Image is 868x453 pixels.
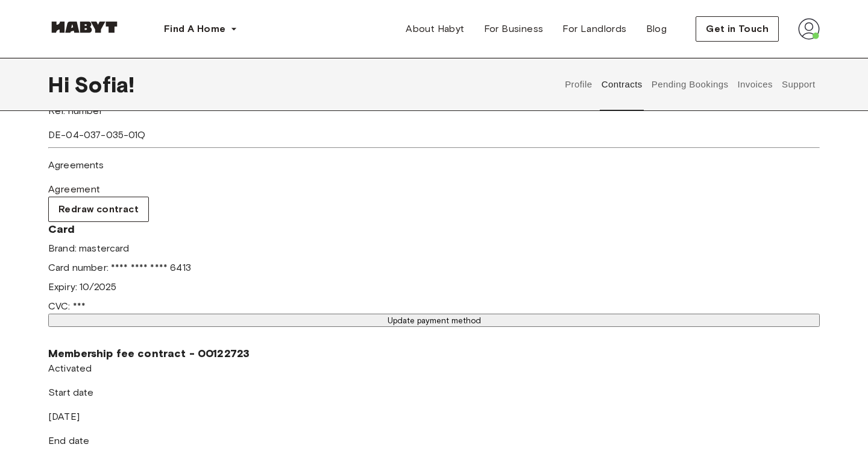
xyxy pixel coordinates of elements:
a: For Business [474,17,553,41]
span: Blog [646,22,667,36]
button: Support [780,58,817,111]
a: Agreement [48,182,820,197]
span: Membership fee contract - 00122723 [48,347,250,360]
div: user profile tabs [561,58,820,111]
span: Hi [48,72,74,97]
p: Expiry: 10 / 2025 [48,280,820,294]
span: Redraw contract [58,202,139,217]
button: Pending Bookings [650,58,730,111]
p: Agreements [48,158,820,173]
span: Sofia ! [74,72,134,97]
button: Update payment method [48,314,820,327]
p: End date [48,434,434,448]
span: For Landlords [562,22,626,36]
span: About Habyt [406,22,464,36]
span: Get in Touch [706,22,769,36]
span: Find A Home [164,22,225,36]
p: Brand: mastercard [48,241,820,256]
button: Contracts [600,58,644,111]
img: Habyt [48,21,121,33]
button: Redraw contract [48,197,149,222]
a: Blog [637,17,677,41]
div: DE-04-037-035-01Q [48,104,434,142]
span: Card [48,222,820,236]
button: Get in Touch [696,16,779,42]
a: For Landlords [553,17,636,41]
p: Start date [48,385,434,400]
button: Invoices [736,58,774,111]
button: Find A Home [154,17,247,41]
a: About Habyt [396,17,474,41]
button: Profile [564,58,594,111]
span: Agreement [48,182,101,197]
img: avatar [798,18,820,40]
div: [DATE] [48,385,434,424]
span: For Business [484,22,544,36]
span: Activated [48,363,92,374]
p: Ref. number [48,104,434,118]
